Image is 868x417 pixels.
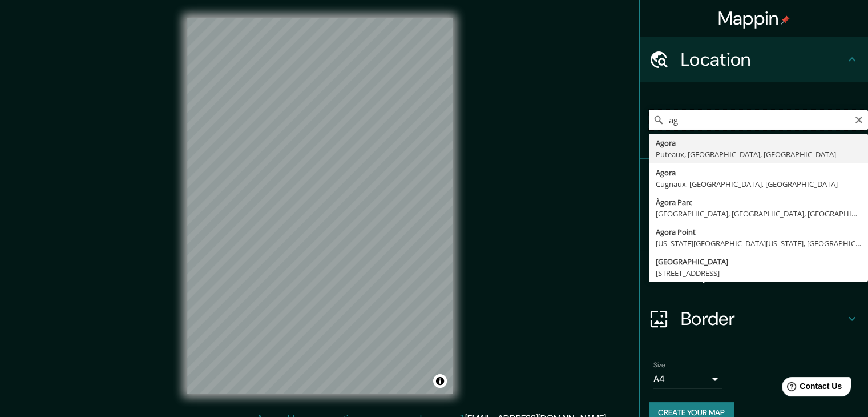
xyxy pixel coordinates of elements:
div: Àgora Parc [656,197,861,208]
div: Pins [640,159,868,205]
button: Clear [854,114,863,125]
div: Location [640,37,868,82]
div: Agora [656,137,861,149]
div: [GEOGRAPHIC_DATA], [GEOGRAPHIC_DATA], [GEOGRAPHIC_DATA] [656,208,861,219]
div: Puteaux, [GEOGRAPHIC_DATA], [GEOGRAPHIC_DATA] [656,149,861,160]
div: Cugnaux, [GEOGRAPHIC_DATA], [GEOGRAPHIC_DATA] [656,178,861,190]
div: Layout [640,250,868,296]
iframe: Help widget launcher [766,372,855,404]
div: Agora Point [656,226,861,238]
div: Agora [656,167,861,178]
h4: Mappin [718,7,790,30]
div: Style [640,205,868,250]
label: Size [653,360,665,370]
div: [GEOGRAPHIC_DATA] [656,256,861,267]
img: pin-icon.png [781,15,790,25]
div: Border [640,296,868,342]
button: Toggle attribution [433,374,447,388]
h4: Layout [681,262,845,284]
h4: Border [681,307,845,330]
div: [US_STATE][GEOGRAPHIC_DATA][US_STATE], [GEOGRAPHIC_DATA] [656,238,861,249]
input: Pick your city or area [649,110,868,130]
h4: Location [681,48,845,71]
div: [STREET_ADDRESS] [656,267,861,279]
canvas: Map [187,18,453,394]
div: A4 [653,370,722,388]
